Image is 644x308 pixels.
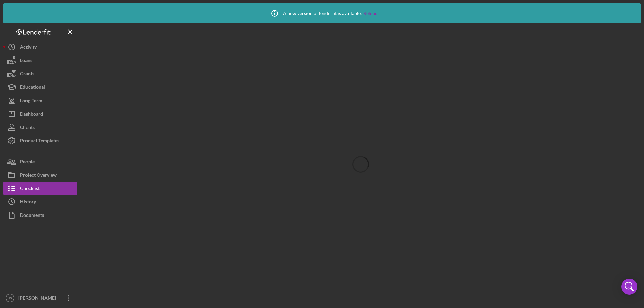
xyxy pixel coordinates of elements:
[20,67,34,82] div: Grants
[266,5,378,22] div: A new version of lenderfit is available.
[3,107,77,121] button: Dashboard
[3,168,77,182] button: Project Overview
[3,155,77,168] button: People
[3,208,77,222] button: Documents
[17,291,60,306] div: [PERSON_NAME]
[3,40,77,54] button: Activity
[3,67,77,80] button: Grants
[20,195,36,210] div: History
[8,296,12,300] text: JS
[3,121,77,134] button: Clients
[20,155,35,170] div: People
[363,11,378,16] a: Reload
[20,134,59,149] div: Product Templates
[20,182,40,197] div: Checklist
[20,54,32,69] div: Loans
[3,54,77,67] button: Loans
[20,80,45,96] div: Educational
[20,168,57,183] div: Project Overview
[20,107,43,122] div: Dashboard
[20,208,44,224] div: Documents
[3,182,77,195] button: Checklist
[3,80,77,94] button: Educational
[3,291,77,305] button: JS[PERSON_NAME]
[3,195,77,208] button: History
[621,279,637,295] div: Open Intercom Messenger
[20,121,35,136] div: Clients
[3,94,77,107] button: Long-Term
[20,40,37,55] div: Activity
[20,94,42,109] div: Long-Term
[3,134,77,147] button: Product Templates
